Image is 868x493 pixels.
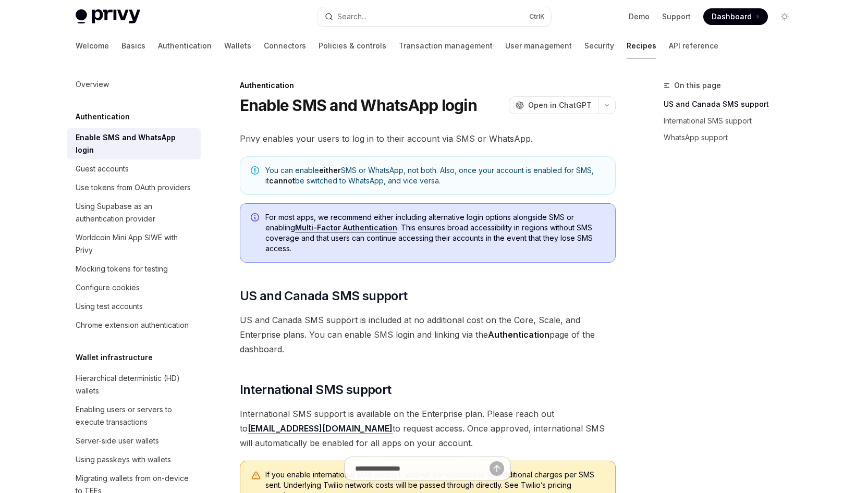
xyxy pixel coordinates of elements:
div: Overview [76,78,109,91]
a: Use tokens from OAuth providers [67,178,201,197]
span: International SMS support [240,381,392,398]
a: Dashboard [703,8,768,25]
h5: Authentication [76,110,130,123]
strong: either [319,166,341,175]
a: Policies & controls [319,33,386,58]
svg: Note [251,166,259,175]
div: Guest accounts [76,163,129,175]
span: For most apps, we recommend either including alternative login options alongside SMS or enabling ... [265,212,605,254]
div: Mocking tokens for testing [76,263,168,275]
span: Privy enables your users to log in to their account via SMS or WhatsApp. [240,131,616,146]
a: Guest accounts [67,159,201,178]
span: On this page [674,79,721,92]
span: US and Canada SMS support [240,288,408,304]
a: Configure cookies [67,278,201,297]
a: WhatsApp support [664,129,801,146]
a: Authentication [158,33,212,58]
a: Welcome [76,33,109,58]
button: Open in ChatGPT [509,96,598,114]
a: API reference [669,33,718,58]
div: Using test accounts [76,300,143,313]
div: Server-side user wallets [76,435,159,447]
a: Mocking tokens for testing [67,260,201,278]
div: Using Supabase as an authentication provider [76,200,194,225]
strong: Authentication [488,329,549,340]
a: Wallets [224,33,251,58]
img: light logo [76,9,140,24]
a: Security [584,33,614,58]
span: You can enable SMS or WhatsApp, not both. Also, once your account is enabled for SMS, it be switc... [265,165,605,186]
div: Hierarchical deterministic (HD) wallets [76,372,194,397]
a: Overview [67,75,201,94]
h1: Enable SMS and WhatsApp login [240,96,477,115]
span: International SMS support is available on the Enterprise plan. Please reach out to to request acc... [240,406,616,450]
span: Ctrl K [529,13,545,21]
div: Enable SMS and WhatsApp login [76,131,194,156]
a: International SMS support [664,113,801,129]
a: Basics [121,33,145,58]
a: Using Supabase as an authentication provider [67,197,201,228]
a: Server-side user wallets [67,432,201,450]
a: Recipes [627,33,656,58]
button: Open search [317,7,551,26]
a: [EMAIL_ADDRESS][DOMAIN_NAME] [248,423,393,434]
a: Demo [629,11,650,22]
a: Chrome extension authentication [67,316,201,335]
a: US and Canada SMS support [664,96,801,113]
a: User management [505,33,572,58]
input: Ask a question... [355,457,490,480]
a: Enabling users or servers to execute transactions [67,400,201,432]
div: Enabling users or servers to execute transactions [76,403,194,428]
button: Send message [490,461,504,476]
a: Worldcoin Mini App SIWE with Privy [67,228,201,260]
a: Using passkeys with wallets [67,450,201,469]
a: Support [662,11,691,22]
strong: cannot [269,176,295,185]
div: Configure cookies [76,281,140,294]
div: Worldcoin Mini App SIWE with Privy [76,231,194,256]
div: Authentication [240,80,616,91]
div: Using passkeys with wallets [76,453,171,466]
svg: Info [251,213,261,224]
div: Chrome extension authentication [76,319,189,331]
button: Toggle dark mode [776,8,793,25]
a: Transaction management [399,33,493,58]
a: Connectors [264,33,306,58]
div: Search... [337,10,366,23]
a: Using test accounts [67,297,201,316]
h5: Wallet infrastructure [76,351,153,364]
span: Dashboard [712,11,752,22]
a: Enable SMS and WhatsApp login [67,128,201,159]
span: Open in ChatGPT [528,100,592,110]
a: Multi-Factor Authentication [295,223,397,232]
div: Use tokens from OAuth providers [76,181,191,194]
span: US and Canada SMS support is included at no additional cost on the Core, Scale, and Enterprise pl... [240,313,616,356]
a: Hierarchical deterministic (HD) wallets [67,369,201,400]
